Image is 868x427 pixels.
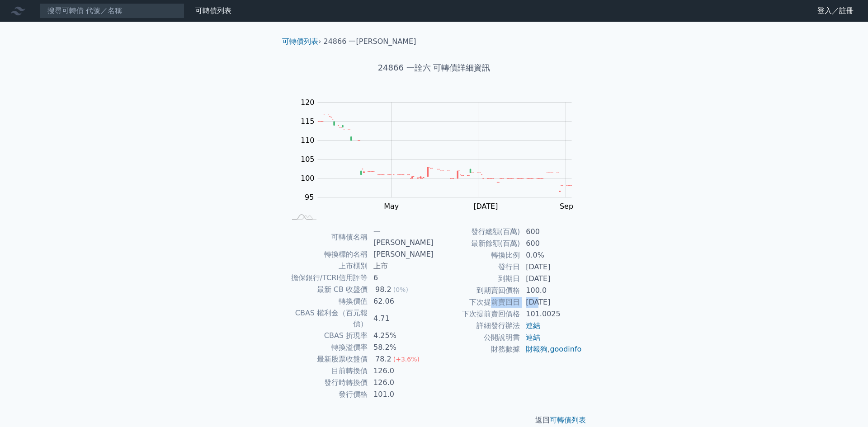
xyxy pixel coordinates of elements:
[520,296,582,308] td: [DATE]
[286,389,368,400] td: 發行價格
[520,249,582,261] td: 0.0%
[286,365,368,377] td: 目前轉換價
[368,342,434,353] td: 58.2%
[373,284,393,295] div: 98.2
[286,284,368,296] td: 最新 CB 收盤價
[286,272,368,284] td: 擔保銀行/TCRI信用評等
[282,37,318,46] a: 可轉債列表
[526,345,547,353] a: 財報狗
[810,4,861,18] a: 登入／註冊
[550,345,581,353] a: goodinfo
[324,36,416,47] li: 24866 一[PERSON_NAME]
[384,202,399,211] tspan: May
[434,249,520,261] td: 轉換比例
[526,333,540,342] a: 連結
[520,238,582,249] td: 600
[434,226,520,238] td: 發行總額(百萬)
[286,353,368,365] td: 最新股票收盤價
[301,98,315,107] tspan: 120
[434,332,520,343] td: 公開說明書
[305,193,314,202] tspan: 95
[520,343,582,355] td: ,
[301,174,315,183] tspan: 100
[282,36,321,47] li: ›
[434,320,520,332] td: 詳細發行辦法
[823,384,868,427] div: 聊天小工具
[434,296,520,308] td: 下次提前賣回日
[393,286,408,293] span: (0%)
[368,377,434,389] td: 126.0
[286,226,368,249] td: 可轉債名稱
[373,354,393,365] div: 78.2
[301,117,315,126] tspan: 115
[520,261,582,273] td: [DATE]
[286,342,368,353] td: 轉換溢價率
[368,249,434,260] td: [PERSON_NAME]
[434,285,520,296] td: 到期賣回價格
[560,202,573,211] tspan: Sep
[286,307,368,330] td: CBAS 權利金（百元報價）
[434,343,520,355] td: 財務數據
[434,273,520,285] td: 到期日
[301,136,315,145] tspan: 110
[520,308,582,320] td: 101.0025
[434,308,520,320] td: 下次提前賣回價格
[823,384,868,427] iframe: Chat Widget
[286,260,368,272] td: 上市櫃別
[434,261,520,273] td: 發行日
[550,416,586,424] a: 可轉債列表
[275,415,593,426] p: 返回
[368,226,434,249] td: 一[PERSON_NAME]
[368,330,434,342] td: 4.25%
[368,272,434,284] td: 6
[520,273,582,285] td: [DATE]
[275,61,593,74] h1: 24866 一詮六 可轉債詳細資訊
[434,238,520,249] td: 最新餘額(百萬)
[368,365,434,377] td: 126.0
[286,330,368,342] td: CBAS 折現率
[368,296,434,307] td: 62.06
[520,226,582,238] td: 600
[286,377,368,389] td: 發行時轉換價
[473,202,498,211] tspan: [DATE]
[301,155,315,164] tspan: 105
[286,296,368,307] td: 轉換價值
[195,6,231,15] a: 可轉債列表
[393,356,420,363] span: (+3.6%)
[368,389,434,400] td: 101.0
[40,3,184,19] input: 搜尋可轉債 代號／名稱
[368,307,434,330] td: 4.71
[286,249,368,260] td: 轉換標的名稱
[526,321,540,330] a: 連結
[296,98,585,229] g: Chart
[368,260,434,272] td: 上市
[520,285,582,296] td: 100.0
